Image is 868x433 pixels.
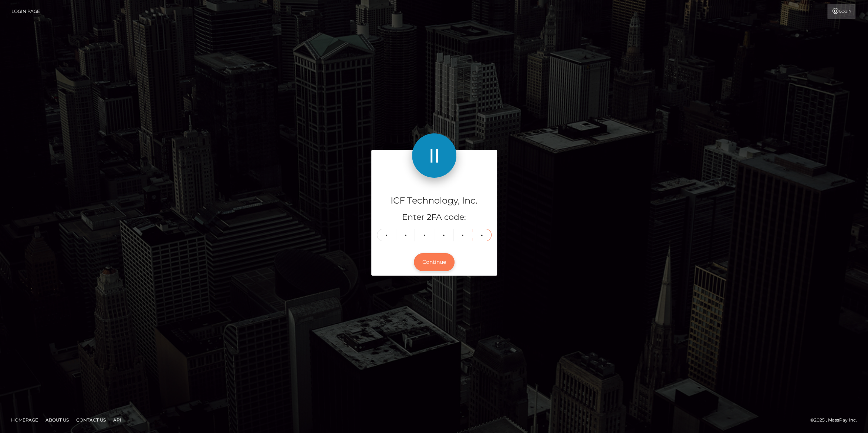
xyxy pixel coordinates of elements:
div: © 2025 , MassPay Inc. [810,416,862,424]
a: Login [827,4,855,19]
a: Contact Us [73,414,109,426]
h4: ICF Technology, Inc. [377,194,492,207]
a: Homepage [8,414,41,426]
h5: Enter 2FA code: [377,212,492,223]
button: Continue [414,253,455,271]
a: API [110,414,124,426]
a: About Us [43,414,72,426]
a: Login Page [11,4,40,19]
img: ICF Technology, Inc. [412,133,456,178]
